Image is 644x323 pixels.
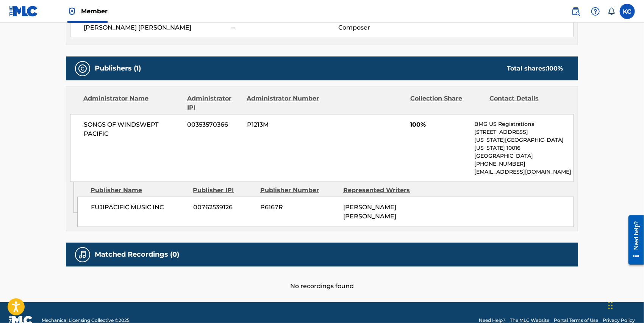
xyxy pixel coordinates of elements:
[78,64,87,73] img: Publishers
[571,7,580,16] img: search
[91,186,187,195] div: Publisher Name
[623,209,644,270] iframe: Resource Center
[489,94,563,112] div: Contact Details
[95,64,141,73] h5: Publishers (1)
[475,168,574,176] p: [EMAIL_ADDRESS][DOMAIN_NAME]
[193,186,255,195] div: Publisher IPI
[81,7,108,16] span: Member
[231,23,338,32] span: --
[343,204,396,220] span: [PERSON_NAME] [PERSON_NAME]
[475,160,574,168] p: [PHONE_NUMBER]
[84,120,182,138] span: SONGS OF WINDSWEPT PACIFIC
[247,94,320,112] div: Administrator Number
[260,203,338,212] span: P6167R
[78,250,87,259] img: Matched Recordings
[84,23,231,32] span: [PERSON_NAME] [PERSON_NAME]
[193,203,255,212] span: 00762539126
[475,128,574,136] p: [STREET_ADDRESS]
[187,94,241,112] div: Administrator IPI
[410,120,469,129] span: 100%
[588,4,603,19] div: Help
[606,287,644,323] iframe: Chat Widget
[475,120,574,128] p: BMG US Registrations
[547,65,563,72] span: 100 %
[260,186,338,195] div: Publisher Number
[507,64,563,73] div: Total shares:
[475,136,574,152] p: [US_STATE][GEOGRAPHIC_DATA][US_STATE] 10016
[338,23,436,32] span: Composer
[410,94,484,112] div: Collection Share
[608,294,613,317] div: Drag
[343,186,420,195] div: Represented Writers
[620,4,635,19] div: User Menu
[91,203,188,212] span: FUJIPACIFIC MUSIC INC
[475,152,574,160] p: [GEOGRAPHIC_DATA]
[188,120,241,129] span: 00353570366
[608,8,615,15] div: Notifications
[591,7,600,16] img: help
[247,120,320,129] span: P1213M
[568,4,583,19] a: Public Search
[9,6,38,17] img: MLC Logo
[83,94,181,112] div: Administrator Name
[95,250,179,259] h5: Matched Recordings (0)
[67,7,77,16] img: Top Rightsholder
[66,267,578,291] div: No recordings found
